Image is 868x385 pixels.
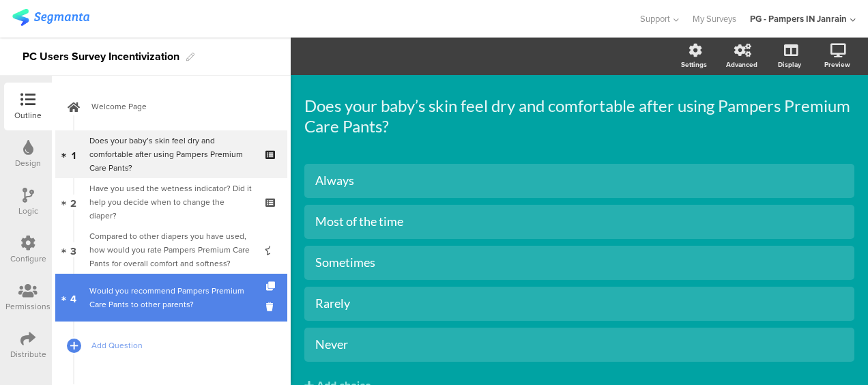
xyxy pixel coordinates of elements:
[55,226,287,274] a: 3 Compared to other diapers you have used, how would you rate Pampers Premium Care Pants for over...
[315,337,843,352] div: Never
[89,229,252,270] div: Compared to other diapers you have used, how would you rate Pampers Premium Care Pants for overal...
[266,282,278,291] i: Duplicate
[91,339,266,352] span: Add Question
[726,59,757,70] div: Advanced
[315,255,843,270] div: Sometimes
[778,59,801,70] div: Display
[55,178,287,226] a: 2 Have you used the wetness indicator? Did it help you decide when to change the diaper?
[91,100,266,113] span: Welcome Page
[266,300,278,313] i: Delete
[750,12,847,25] div: PG - Pampers IN Janrain
[681,59,707,70] div: Settings
[18,205,38,217] div: Logic
[55,83,287,130] a: Welcome Page
[55,130,287,178] a: 1 Does your baby’s skin feel dry and comfortable after using Pampers Premium Care Pants?
[315,173,843,188] div: Always
[72,147,76,162] span: 1
[89,182,252,223] div: Have you used the wetness indicator? Did it help you decide when to change the diaper?
[89,134,252,175] div: Does your baby’s skin feel dry and comfortable after using Pampers Premium Care Pants?
[55,274,287,322] a: 4 Would you recommend Pampers Premium Care Pants to other parents?
[5,300,50,313] div: Permissions
[10,253,46,265] div: Configure
[70,290,76,305] span: 4
[315,214,843,229] div: Most of the time
[89,284,253,311] div: Would you recommend Pampers Premium Care Pants to other parents?
[10,348,46,360] div: Distribute
[70,242,76,257] span: 3
[14,109,42,122] div: Outline
[23,46,179,68] div: PC Users Survey Incentivization
[12,9,89,26] img: segmanta logo
[304,96,854,137] p: Does your baby’s skin feel dry and comfortable after using Pampers Premium Care Pants?
[640,12,670,25] span: Support
[70,195,76,210] span: 2
[15,157,41,169] div: Design
[315,296,843,311] div: Rarely
[824,59,850,70] div: Preview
